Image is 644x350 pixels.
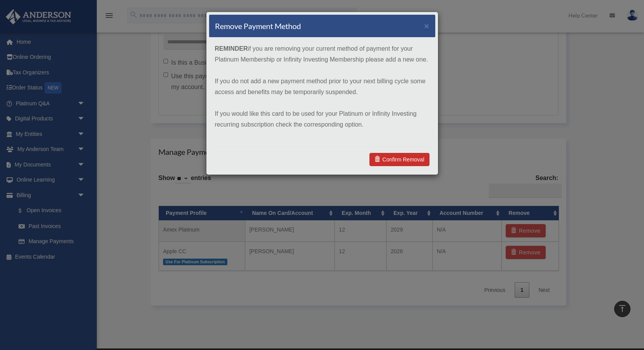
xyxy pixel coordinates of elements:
a: Confirm Removal [369,153,429,166]
p: If you would like this card to be used for your Platinum or Infinity Investing recurring subscrip... [215,108,429,130]
p: If you do not add a new payment method prior to your next billing cycle some access and benefits ... [215,76,429,98]
h4: Remove Payment Method [215,21,301,31]
div: if you are removing your current method of payment for your Platinum Membership or Infinity Inves... [209,38,435,147]
button: × [424,22,429,30]
strong: REMINDER [215,45,248,52]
